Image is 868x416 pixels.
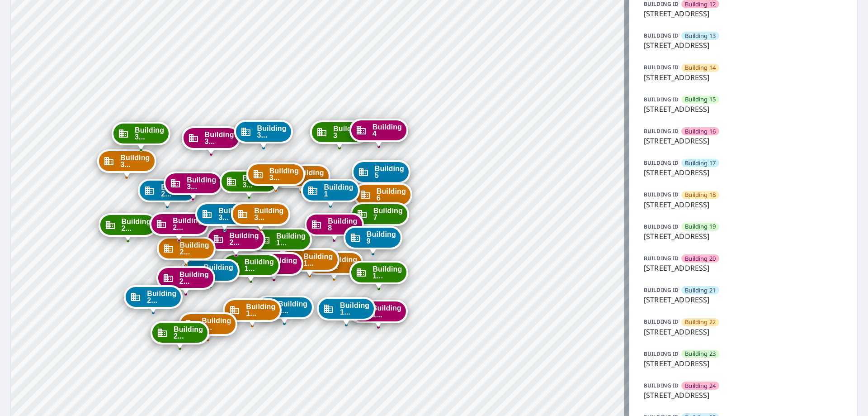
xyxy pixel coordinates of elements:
[644,8,843,19] p: [STREET_ADDRESS]
[195,202,254,230] div: Dropped pin, building Building 33, Commercial property, 7627 East 37th Street North Wichita, KS 6...
[644,254,679,262] p: BUILDING ID
[161,184,190,197] span: Building 2...
[328,256,357,270] span: Building 1...
[644,199,843,210] p: [STREET_ADDRESS]
[246,163,305,191] div: Dropped pin, building Building 38, Commercial property, 7627 East 37th Street North Wichita, KS 6...
[121,218,151,232] span: Building 2...
[254,207,283,221] span: Building 3...
[350,202,409,230] div: Dropped pin, building Building 7, Commercial property, 7627 East 37th Street North Wichita, KS 67226
[179,312,237,340] div: Dropped pin, building Building 22, Commercial property, 7627 East 37th Street North Wichita, KS 6...
[112,122,170,150] div: Dropped pin, building Building 31, Commercial property, 7627 East 37th Street North Wichita, KS 6...
[685,32,716,40] span: Building 13
[156,266,215,294] div: Dropped pin, building Building 24, Commercial property, 7627 East 37th Street North Wichita, KS 6...
[310,120,369,148] div: Dropped pin, building Building 3, Commercial property, 7627 East 37th Street North Wichita, KS 67226
[644,294,843,305] p: [STREET_ADDRESS]
[685,254,716,263] span: Building 20
[164,172,222,200] div: Dropped pin, building Building 32, Commercial property, 7627 East 37th Street North Wichita, KS 6...
[305,213,363,241] div: Dropped pin, building Building 8, Commercial property, 7627 East 37th Street North Wichita, KS 67226
[644,318,679,325] p: BUILDING ID
[685,349,716,358] span: Building 23
[354,183,412,211] div: Dropped pin, building Building 6, Commercial property, 7627 East 37th Street North Wichita, KS 67226
[182,126,241,154] div: Dropped pin, building Building 36, Commercial property, 7627 East 37th Street North Wichita, KS 6...
[644,72,843,83] p: [STREET_ADDRESS]
[268,257,297,271] span: Building 1...
[255,296,314,324] div: Dropped pin, building Building 17, Commercial property, 7627 East 37th Street North Wichita, KS 6...
[644,32,679,39] p: BUILDING ID
[98,213,157,241] div: Dropped pin, building Building 27, Commercial property, 7627 East 37th Street North Wichita, KS 6...
[644,167,843,178] p: [STREET_ADDRESS]
[644,231,843,242] p: [STREET_ADDRESS]
[644,326,843,337] p: [STREET_ADDRESS]
[220,170,278,198] div: Dropped pin, building Building 35, Commercial property, 7627 East 37th Street North Wichita, KS 6...
[138,179,197,207] div: Dropped pin, building Building 29, Commercial property, 7627 East 37th Street North Wichita, KS 6...
[644,390,843,401] p: [STREET_ADDRESS]
[685,63,716,72] span: Building 14
[644,40,843,51] p: [STREET_ADDRESS]
[135,127,164,140] span: Building 3...
[207,227,265,255] div: Dropped pin, building Building 20, Commercial property, 7627 East 37th Street North Wichita, KS 6...
[685,318,716,326] span: Building 22
[151,321,209,349] div: Dropped pin, building Building 23, Commercial property, 7627 East 37th Street North Wichita, KS 6...
[317,297,376,325] div: Dropped pin, building Building 13, Commercial property, 7627 East 37th Street North Wichita, KS 6...
[644,350,679,358] p: BUILDING ID
[120,154,150,168] span: Building 3...
[373,207,403,221] span: Building 7
[246,303,275,317] span: Building 1...
[333,125,363,139] span: Building 3
[202,317,231,331] span: Building 2...
[124,285,183,313] div: Dropped pin, building Building 25, Commercial property, 7627 East 37th Street North Wichita, KS 6...
[373,124,402,137] span: Building 4
[230,232,259,246] span: Building 2...
[97,149,156,177] div: Dropped pin, building Building 30, Commercial property, 7627 East 37th Street North Wichita, KS 6...
[644,135,843,146] p: [STREET_ADDRESS]
[644,104,843,115] p: [STREET_ADDRESS]
[328,218,357,231] span: Building 8
[644,127,679,135] p: BUILDING ID
[303,253,333,267] span: Building 1...
[373,266,402,279] span: Building 1...
[644,63,679,71] p: BUILDING ID
[276,233,306,246] span: Building 1...
[644,286,679,294] p: BUILDING ID
[685,286,716,295] span: Building 21
[245,252,303,280] div: Dropped pin, building Building 16, Commercial property, 7627 East 37th Street North Wichita, KS 6...
[367,231,396,244] span: Building 9
[685,222,716,231] span: Building 19
[231,202,290,230] div: Dropped pin, building Building 34, Commercial property, 7627 East 37th Street North Wichita, KS 6...
[349,300,408,328] div: Dropped pin, building Building 12, Commercial property, 7627 East 37th Street North Wichita, KS 6...
[243,175,272,188] span: Building 3...
[685,191,716,199] span: Building 18
[174,326,203,339] span: Building 2...
[377,188,406,201] span: Building 6
[644,382,679,389] p: BUILDING ID
[180,242,209,255] span: Building 2...
[218,207,248,221] span: Building 3...
[375,165,404,179] span: Building 5
[324,184,353,197] span: Building 1
[187,177,216,190] span: Building 3...
[222,253,280,282] div: Dropped pin, building Building 19, Commercial property, 7627 East 37th Street North Wichita, KS 6...
[685,127,716,136] span: Building 16
[644,223,679,230] p: BUILDING ID
[204,264,233,277] span: Building 2...
[157,237,216,265] div: Dropped pin, building Building 26, Commercial property, 7627 East 37th Street North Wichita, KS 6...
[644,263,843,273] p: [STREET_ADDRESS]
[644,96,679,103] p: BUILDING ID
[352,160,410,188] div: Dropped pin, building Building 5, Commercial property, 7627 East 37th Street North Wichita, KS 67226
[349,261,408,289] div: Dropped pin, building Building 11, Commercial property, 7627 East 37th Street North Wichita, KS 6...
[644,159,679,167] p: BUILDING ID
[147,290,176,304] span: Building 2...
[179,271,209,285] span: Building 2...
[344,226,402,254] div: Dropped pin, building Building 9, Commercial property, 7627 East 37th Street North Wichita, KS 67226
[223,298,282,326] div: Dropped pin, building Building 18, Commercial property, 7627 East 37th Street North Wichita, KS 6...
[245,258,274,272] span: Building 1...
[685,382,716,390] span: Building 24
[234,120,292,148] div: Dropped pin, building Building 37, Commercial property, 7627 East 37th Street North Wichita, KS 6...
[644,358,843,369] p: [STREET_ADDRESS]
[349,119,408,147] div: Dropped pin, building Building 4, Commercial property, 7627 East 37th Street North Wichita, KS 67226
[257,125,286,139] span: Building 3...
[685,95,716,104] span: Building 15
[685,159,716,167] span: Building 17
[644,191,679,198] p: BUILDING ID
[280,248,339,276] div: Dropped pin, building Building 14, Commercial property, 7627 East 37th Street North Wichita, KS 6...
